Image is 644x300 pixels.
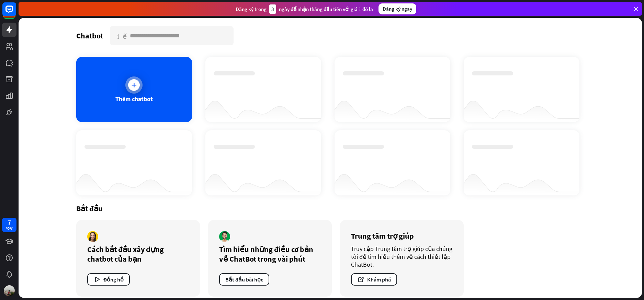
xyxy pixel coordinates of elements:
[103,276,124,283] font: Đồng hồ
[115,95,153,103] font: Thêm chatbot
[6,226,13,230] font: ngày
[8,218,11,227] font: 7
[351,273,397,286] button: Khám phá
[219,273,269,286] button: Bắt đầu bài học
[87,244,164,264] font: Cách bắt đầu xây dựng chatbot của bạn
[225,276,263,283] font: Bắt đầu bài học
[351,231,414,241] font: Trung tâm trợ giúp
[219,244,313,264] font: Tìm hiểu những điều cơ bản về ChatBot trong vài phút
[2,218,16,232] a: 7 ngày
[271,6,274,12] font: 3
[279,6,373,12] font: ngày để nhận tháng đầu tiên với giá 1 đô la
[236,6,267,12] font: Đăng ký trong
[76,31,103,40] font: Chatbot
[87,231,98,242] img: tác giả
[5,3,26,23] button: Mở tiện ích trò chuyện LiveChat
[76,204,103,213] font: Bắt đầu
[383,5,412,12] font: Đăng ký ngay
[367,276,391,283] font: Khám phá
[351,245,452,268] font: Truy cập Trung tâm trợ giúp của chúng tôi để tìm hiểu thêm về cách thiết lập ChatBot.
[219,231,230,242] img: tác giả
[87,273,130,286] button: Đồng hồ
